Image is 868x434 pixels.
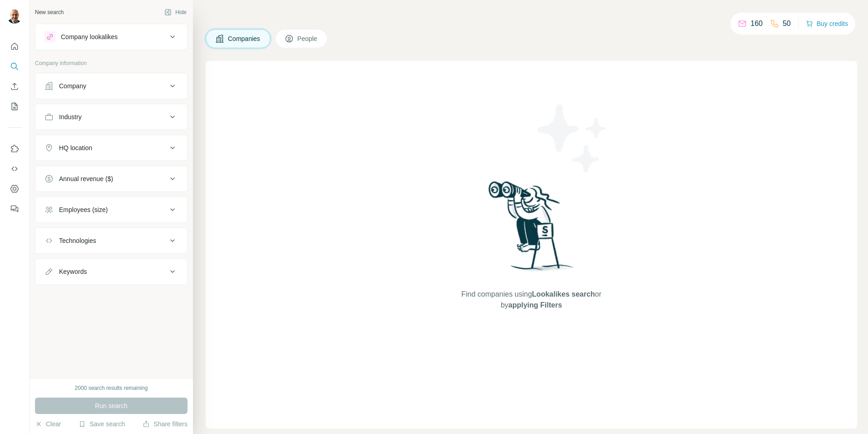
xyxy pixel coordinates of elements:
img: Avatar [7,9,22,24]
div: Technologies [59,236,96,245]
button: Buy credits [806,17,848,30]
button: Company lookalikes [35,26,187,48]
div: Company [59,81,86,91]
div: 2000 search results remaining [75,384,148,392]
button: Company [35,75,187,97]
span: Companies [228,34,261,43]
button: Employees (size) [35,199,187,221]
button: Industry [35,106,187,128]
button: Quick start [7,38,22,55]
div: HQ location [59,143,92,152]
div: Annual revenue ($) [59,174,113,183]
button: Hide [158,5,193,19]
button: Share filters [143,419,187,429]
span: Find companies using or by [459,289,604,311]
button: Feedback [7,201,22,217]
div: Keywords [59,267,87,276]
p: 160 [750,18,763,29]
div: Employees (size) [59,205,108,214]
h4: Search [206,11,857,24]
img: Surfe Illustration - Woman searching with binoculars [484,179,579,280]
button: Annual revenue ($) [35,168,187,190]
button: Save search [79,419,125,429]
p: Company information [35,59,187,67]
button: Dashboard [7,181,22,197]
div: Company lookalikes [61,32,118,41]
button: Use Surfe on LinkedIn [7,141,22,157]
button: Enrich CSV [7,78,22,95]
button: HQ location [35,137,187,159]
span: People [297,34,318,43]
button: Use Surfe API [7,161,22,177]
div: Industry [59,112,82,121]
button: My lists [7,98,22,115]
button: Keywords [35,261,187,283]
img: Surfe Illustration - Stars [532,97,613,179]
span: applying Filters [508,301,562,309]
span: Lookalikes search [532,290,595,298]
button: Search [7,58,22,75]
p: 50 [783,18,791,29]
button: Technologies [35,230,187,252]
button: Clear [35,419,61,429]
div: New search [35,8,64,16]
